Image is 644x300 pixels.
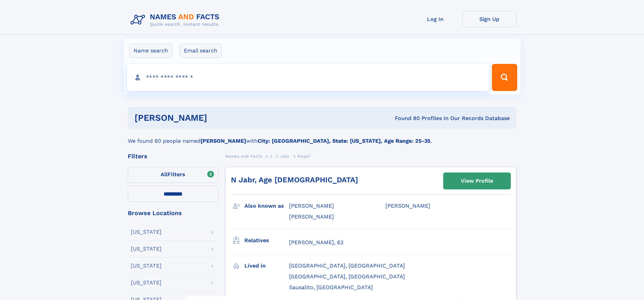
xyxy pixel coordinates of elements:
span: [GEOGRAPHIC_DATA], [GEOGRAPHIC_DATA] [289,273,405,280]
span: J [270,154,272,159]
h3: Relatives [244,235,289,246]
label: Email search [180,44,222,58]
div: [US_STATE] [131,229,162,235]
div: [US_STATE] [131,280,162,285]
span: Sausalito, [GEOGRAPHIC_DATA] [289,284,373,291]
a: [PERSON_NAME], 62 [289,239,343,246]
div: Filters [128,153,218,159]
span: Jabr [280,154,290,159]
h3: Lived in [244,260,289,272]
div: Found 80 Profiles In Our Records Database [301,115,510,122]
a: J [270,152,272,160]
a: Sign Up [462,11,517,27]
label: Name search [129,44,172,58]
div: We found 80 people named with . [128,129,517,145]
span: [GEOGRAPHIC_DATA], [GEOGRAPHIC_DATA] [289,262,405,269]
a: N Jabr, Age [DEMOGRAPHIC_DATA] [231,176,358,184]
h3: Also known as [244,200,289,212]
span: [PERSON_NAME] [289,213,334,220]
a: Names and Facts [225,152,262,160]
div: [US_STATE] [131,246,162,252]
input: search input [127,64,489,91]
a: View Profile [444,173,510,189]
span: Nayef [297,154,310,159]
label: Filters [128,167,218,183]
button: Search Button [492,64,517,91]
a: Jabr [280,152,290,160]
span: [PERSON_NAME] [385,203,430,209]
div: [US_STATE] [131,263,162,269]
div: View Profile [461,173,493,189]
a: Log In [408,11,462,27]
span: All [161,171,168,178]
b: City: [GEOGRAPHIC_DATA], State: [US_STATE], Age Range: 25-35 [258,138,430,144]
span: [PERSON_NAME] [289,203,334,209]
div: Browse Locations [128,210,218,216]
h1: [PERSON_NAME] [135,114,301,122]
b: [PERSON_NAME] [200,138,246,144]
img: Logo Names and Facts [128,11,225,29]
